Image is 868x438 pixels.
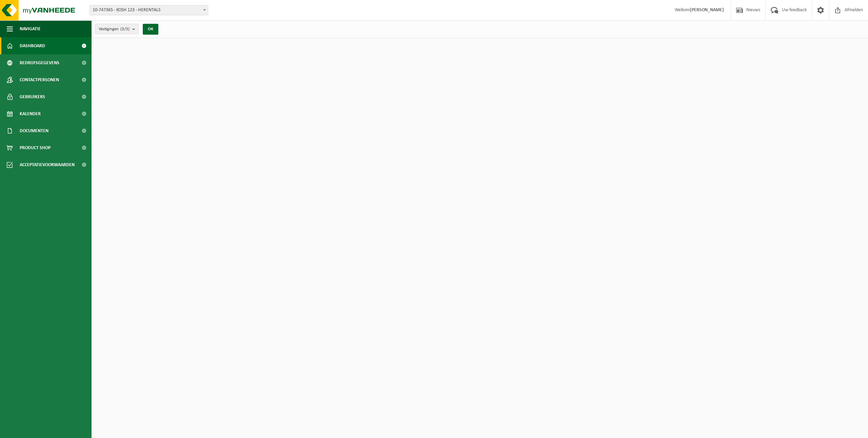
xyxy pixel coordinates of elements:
[120,27,130,31] count: (3/3)
[20,54,59,71] span: Bedrijfsgegevens
[20,105,41,122] span: Kalender
[143,24,158,35] button: OK
[20,71,59,88] span: Contactpersonen
[20,139,51,156] span: Product Shop
[20,122,48,139] span: Documenten
[99,24,130,34] span: Vestigingen
[20,20,41,37] span: Navigatie
[690,7,724,13] strong: [PERSON_NAME]
[90,5,208,15] span: 10-747365 - KOSH 123 - HERENTALS
[20,88,45,105] span: Gebruikers
[95,24,139,34] button: Vestigingen(3/3)
[20,37,45,54] span: Dashboard
[90,5,208,15] span: 10-747365 - KOSH 123 - HERENTALS
[20,156,75,173] span: Acceptatievoorwaarden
